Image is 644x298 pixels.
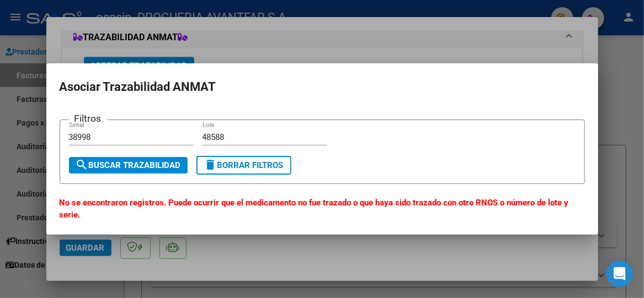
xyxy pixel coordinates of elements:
mat-icon: search [76,158,89,171]
button: Buscar Trazabilidad [69,157,188,174]
button: Borrar Filtros [196,156,291,175]
mat-icon: delete [204,158,217,171]
div: Open Intercom Messenger [606,261,633,287]
span: Borrar Filtros [204,160,284,170]
h2: Asociar Trazabilidad ANMAT [60,77,585,97]
strong: No se encontraron registros. Puede ocurrir que el medicamento no fue trazado o que haya sido traz... [60,198,569,220]
h3: Filtros [69,111,107,126]
span: Buscar Trazabilidad [76,160,181,170]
